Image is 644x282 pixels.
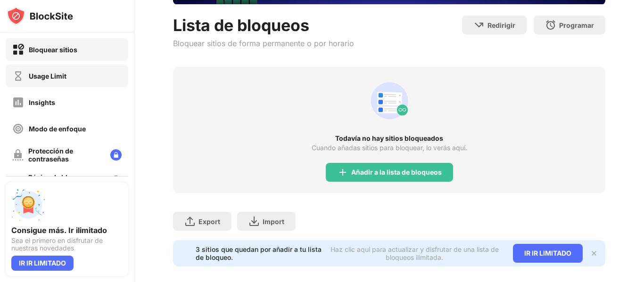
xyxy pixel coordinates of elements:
img: push-unlimited.svg [11,188,45,222]
div: Bloquear sitios de forma permanente o por horario [173,39,354,48]
img: lock-menu.svg [110,149,122,161]
div: Consigue más. Ir ilimitado [11,226,123,235]
img: focus-off.svg [12,123,24,135]
div: Página de bloques personalizados [28,173,103,189]
div: Protección de contraseñas [28,147,103,163]
div: 3 sitios que quedan por añadir a tu lista de bloqueo. [196,245,322,261]
div: Usage Limit [29,72,66,80]
div: Añadir a la lista de bloqueos [351,169,442,176]
div: Programar [559,21,594,29]
div: Todavía no hay sitios bloqueados [173,135,605,142]
img: password-protection-off.svg [12,149,24,161]
div: Modo de enfoque [29,125,86,133]
img: insights-off.svg [12,97,24,108]
div: animation [367,78,412,123]
img: logo-blocksite.svg [7,7,73,25]
div: Redirigir [487,21,515,29]
img: lock-menu.svg [110,176,122,187]
img: x-button.svg [590,250,598,257]
div: Lista de bloqueos [173,16,354,35]
div: Sea el primero en disfrutar de nuestras novedades [11,237,123,252]
img: customize-block-page-off.svg [12,176,24,187]
div: Haz clic aquí para actualizar y disfrutar de una lista de bloqueos ilimitada. [328,245,502,261]
div: Insights [29,98,55,106]
div: Export [198,218,220,226]
div: IR IR LIMITADO [11,256,74,271]
div: Import [263,218,284,226]
div: Cuando añadas sitios para bloquear, lo verás aquí. [312,144,467,152]
img: time-usage-off.svg [12,70,24,82]
div: IR IR LIMITADO [513,244,583,263]
img: block-on.svg [12,44,24,56]
div: Bloquear sitios [29,46,77,54]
